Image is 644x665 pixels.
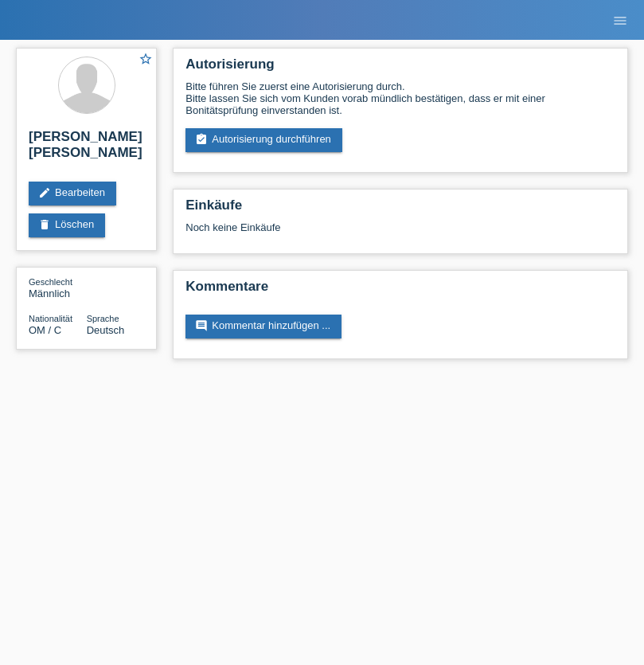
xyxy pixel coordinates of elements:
[139,52,153,68] a: star_border
[185,315,342,338] a: commentKommentar hinzufügen ...
[87,314,119,323] span: Sprache
[38,218,51,231] i: delete
[185,221,615,245] div: Noch keine Einkäufe
[29,314,72,323] span: Nationalität
[29,276,87,299] div: Männlich
[185,80,615,116] div: Bitte führen Sie zuerst eine Autorisierung durch. Bitte lassen Sie sich vom Kunden vorab mündlich...
[185,128,342,152] a: assignment_turned_inAutorisierung durchführen
[29,213,105,237] a: deleteLöschen
[29,182,116,205] a: editBearbeiten
[195,319,208,332] i: comment
[139,52,153,66] i: star_border
[29,129,144,169] h2: [PERSON_NAME] [PERSON_NAME]
[38,186,51,199] i: edit
[185,198,615,221] h2: Einkäufe
[185,279,615,303] h2: Kommentare
[87,324,125,336] span: Deutsch
[29,277,72,287] span: Geschlecht
[612,13,628,29] i: menu
[195,133,208,146] i: assignment_turned_in
[185,57,615,80] h2: Autorisierung
[29,324,61,336] span: Oman / C / 18.12.2021
[604,15,636,25] a: menu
